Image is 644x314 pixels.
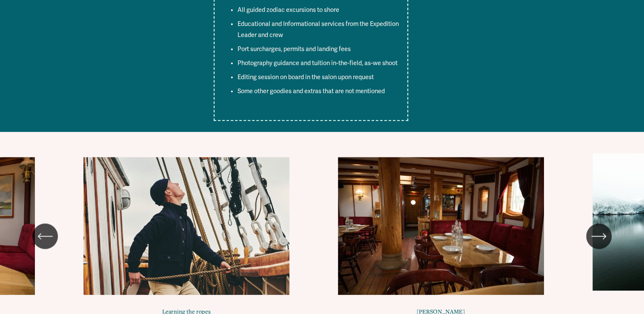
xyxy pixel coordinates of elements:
p: Educational and Informational services from the Expedition Leader and crew [238,19,401,41]
p: Port surcharges, permits and landing fees [238,44,401,55]
button: Next [586,223,612,249]
p: Editing session on board in the salon upon request [238,72,401,83]
p: Photography guidance and tuition in-the-field, as-we shoot [238,58,401,69]
p: Some other goodies and extras that are not mentioned [238,86,401,97]
span: All guided zodiac excursions to shore [238,6,339,14]
button: Previous [32,223,58,249]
